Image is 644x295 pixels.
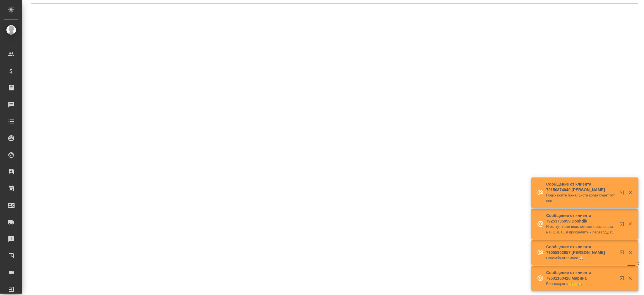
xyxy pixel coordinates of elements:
[546,181,616,193] p: Сообщение от клиента 79150874040 [PERSON_NAME]
[546,193,616,204] p: Подскажите пожалуйста когда будет готово
[624,250,636,255] button: Закрыть
[546,244,616,255] p: Сообщение от клиента 79055902857 [PERSON_NAME]
[546,224,616,235] p: И вы тут тоже ведь сможете распечатать В ЦВЕТЕ и прикрепить к переводу, как и с другими переводами?
[624,276,636,281] button: Закрыть
[546,213,616,224] p: Сообщение от клиента 79253735959 Doshdik
[616,218,630,232] button: Открыть в новой вкладке
[546,270,616,281] p: Сообщение от клиента 79531160420 Марина
[546,281,616,287] p: Благодарю☺🤗👍🙏
[616,273,630,286] button: Открыть в новой вкладке
[616,247,630,260] button: Открыть в новой вкладке
[546,255,616,261] p: Спасибо огромное!🙏🏻
[624,190,636,195] button: Закрыть
[616,187,630,200] button: Открыть в новой вкладке
[624,221,636,226] button: Закрыть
